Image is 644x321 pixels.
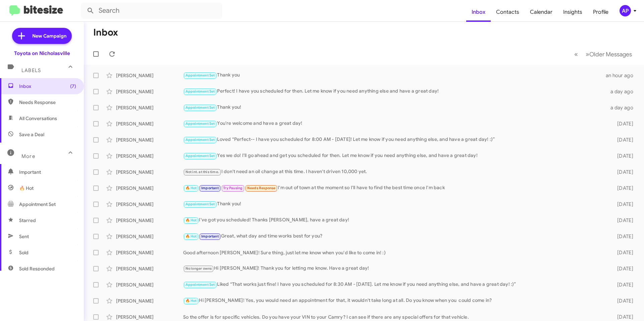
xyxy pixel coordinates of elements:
div: [DATE] [606,265,639,272]
span: (7) [70,83,76,90]
a: Insights [558,2,588,22]
div: [PERSON_NAME] [116,233,183,240]
div: [PERSON_NAME] [116,249,183,256]
div: [DATE] [606,314,639,320]
span: Inbox [19,83,76,90]
span: Appointment Set [185,89,215,94]
span: Important [19,169,76,175]
div: Perfect! I have you scheduled for then. Let me know if you need anything else and have a great day! [183,88,606,95]
div: Thank you! [183,104,606,111]
a: Profile [588,2,614,22]
div: [PERSON_NAME] [116,137,183,143]
div: [DATE] [606,281,639,288]
div: [PERSON_NAME] [116,169,183,175]
div: [PERSON_NAME] [116,120,183,127]
span: Important [201,186,219,190]
span: Not int. at this time. [185,170,219,174]
span: No longer owns [185,266,212,271]
div: Thank you [183,71,606,79]
span: Save a Deal [19,131,44,138]
a: New Campaign [12,28,72,44]
span: » [586,50,589,58]
span: Older Messages [589,51,632,58]
span: Sent [19,233,29,240]
div: Liked “That works just fine! I have you scheduled for 8:30 AM - [DATE]. Let me know if you need a... [183,281,606,288]
div: [PERSON_NAME] [116,298,183,304]
div: a day ago [606,104,639,111]
button: Previous [570,47,582,61]
a: Inbox [466,2,491,22]
span: Starred [19,217,36,224]
span: Appointment Set [185,202,215,206]
span: 🔥 Hot [185,186,197,190]
div: [PERSON_NAME] [116,217,183,224]
div: Yes we do! I'll go ahead and get you scheduled for then. Let me know if you need anything else, a... [183,152,606,160]
div: So the offer is for specific vehicles. Do you have your VIN to your Camry? I can see if there are... [183,314,606,320]
span: Needs Response [247,186,276,190]
div: [PERSON_NAME] [116,88,183,95]
span: 🔥 Hot [19,185,34,192]
span: Appointment Set [185,154,215,158]
div: an hour ago [606,72,639,79]
div: Toyota on Nicholasville [14,50,70,57]
div: [DATE] [606,233,639,240]
span: 🔥 Hot [185,299,197,303]
div: Hi [PERSON_NAME]! Yes, you would need an appointment for that, it wouldn't take long at all. Do y... [183,297,606,305]
input: Search [81,3,222,19]
div: AP [620,5,631,16]
span: Appointment Set [185,138,215,142]
div: [PERSON_NAME] [116,201,183,208]
div: [DATE] [606,201,639,208]
div: Great, what day and time works best for you? [183,232,606,240]
div: [DATE] [606,298,639,304]
span: Appointment Set [185,73,215,77]
span: Needs Response [19,99,76,106]
div: Hi [PERSON_NAME]! Thank you for letting me know. Have a great day! [183,265,606,272]
div: [DATE] [606,120,639,127]
span: Important [201,234,219,238]
div: I don't need an oil change at this time. I haven't driven 10,000 yet. [183,168,606,176]
a: Contacts [491,2,525,22]
div: [PERSON_NAME] [116,265,183,272]
span: All Conversations [19,115,57,122]
div: Thank you! [183,200,606,208]
button: AP [614,5,637,16]
div: [DATE] [606,169,639,175]
span: New Campaign [32,33,66,39]
div: a day ago [606,88,639,95]
div: [PERSON_NAME] [116,281,183,288]
div: [PERSON_NAME] [116,185,183,192]
span: Try Pausing [223,186,243,190]
span: « [574,50,578,58]
span: 🔥 Hot [185,218,197,222]
span: Appointment Set [185,121,215,126]
div: [DATE] [606,153,639,159]
span: 🔥 Hot [185,234,197,238]
span: Labels [21,67,41,73]
div: Good afternoon [PERSON_NAME]! Sure thing, just let me know when you'd like to come in! :) [183,249,606,256]
div: [PERSON_NAME] [116,153,183,159]
div: I'm out of town at the moment so I'll have to find the best time once I'm back [183,184,606,192]
h1: Inbox [93,27,118,38]
nav: Page navigation example [571,47,636,61]
div: [DATE] [606,217,639,224]
div: Loved “Perfect-- I have you scheduled for 8:00 AM - [DATE]! Let me know if you need anything else... [183,136,606,144]
div: [DATE] [606,137,639,143]
span: Sold Responded [19,265,55,272]
div: You're welcome and have a great day! [183,120,606,127]
span: Appointment Set [185,282,215,287]
div: [PERSON_NAME] [116,314,183,320]
div: [PERSON_NAME] [116,72,183,79]
div: I've got you scheduled! Thanks [PERSON_NAME], have a great day! [183,216,606,224]
div: [PERSON_NAME] [116,104,183,111]
button: Next [582,47,636,61]
span: Appointment Set [185,105,215,110]
span: More [21,153,35,159]
a: Calendar [525,2,558,22]
span: Sold [19,249,29,256]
